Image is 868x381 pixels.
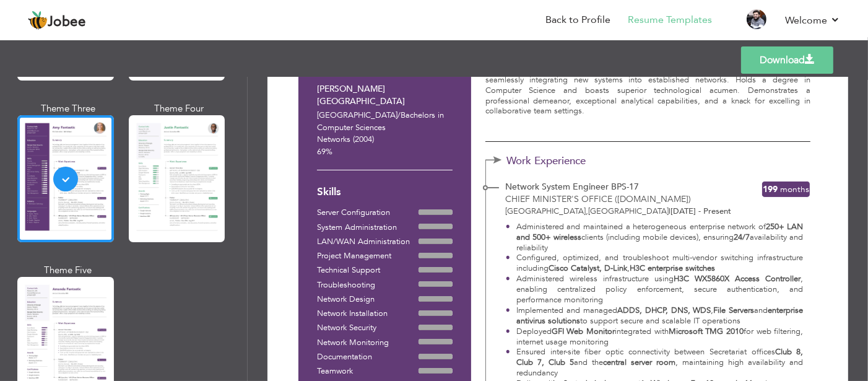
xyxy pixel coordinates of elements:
[747,9,766,29] img: Profile Img
[317,236,419,248] div: LAN/WAN Administration
[506,222,803,253] li: Administered and maintained a heterogeneous enterprise network of clients (including mobile devic...
[20,102,116,115] div: Theme Three
[131,102,228,115] div: Theme Four
[317,279,419,292] div: Troubleshooting
[516,221,804,243] strong: 250+ LAN and 500+ wireless
[628,13,712,27] a: Resume Templates
[516,346,804,368] strong: Club 8, Club 7, Club 5
[317,337,419,349] div: Network Monitoring
[617,305,711,316] strong: ADDS, DHCP, DNS, WDS
[506,305,803,326] li: Implemented and managed , and to support secure and scalable IT operations
[317,366,419,378] div: Teamwork
[545,13,610,27] a: Back to Profile
[317,265,419,277] div: Technical Support
[506,155,611,167] span: Work Experience
[317,308,419,320] div: Network Installation
[20,264,116,277] div: Theme Five
[669,326,744,337] strong: Microsoft TMG 2010
[317,294,419,306] div: Network Design
[317,146,332,157] span: 69%
[506,347,803,379] li: Ensured inter-site fiber optic connectivity between Secretariat offices and the , maintaining hig...
[317,186,453,198] h3: Skills
[603,357,675,368] strong: central server room
[763,183,778,195] span: 199
[48,15,86,29] span: Jobee
[353,134,374,145] span: (2004)
[317,351,419,364] div: Documentation
[317,110,444,133] span: [GEOGRAPHIC_DATA] Bachelors in Computer Sciences
[630,263,715,274] strong: H3C enterprise switches
[317,207,419,219] div: Server Configuration
[317,322,419,335] div: Network Security
[734,232,750,243] strong: 24/7
[516,305,804,326] strong: enterprise antivirus solutions
[780,183,809,195] span: Months
[317,134,350,145] span: Networks
[741,46,833,74] a: Download
[669,206,731,217] span: [DATE] - Present
[549,263,627,274] strong: Cisco Catalyst, D-Link
[506,326,803,348] li: Deployed integrated with for web filtering, internet usage monitoring
[397,110,401,121] span: /
[28,11,48,30] img: jobee.io
[505,206,669,217] span: [GEOGRAPHIC_DATA] [GEOGRAPHIC_DATA]
[505,181,639,193] span: Network System Engineer BPS-17
[317,83,453,108] div: [PERSON_NAME] [GEOGRAPHIC_DATA]
[669,206,671,217] span: |
[317,222,419,234] div: System Administration
[586,206,588,217] span: ,
[485,54,810,127] p: Highly accomplished Network Systems Engineer with a proven track record of optimizing network per...
[552,326,615,337] strong: GFI Web Monitor
[506,274,803,305] li: Administered wireless infrastructure using , enabling centralized policy enforcement, secure auth...
[506,253,803,274] li: Configured, optimized, and troubleshoot multi-vendor switching infrastructure including ,
[674,273,801,284] strong: H3C WX5860X Access Controller
[317,250,419,263] div: Project Management
[505,193,691,205] span: Chief Minister's Office ([DOMAIN_NAME])
[785,13,840,28] a: Welcome
[714,305,755,316] strong: File Servers
[28,11,86,30] a: Jobee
